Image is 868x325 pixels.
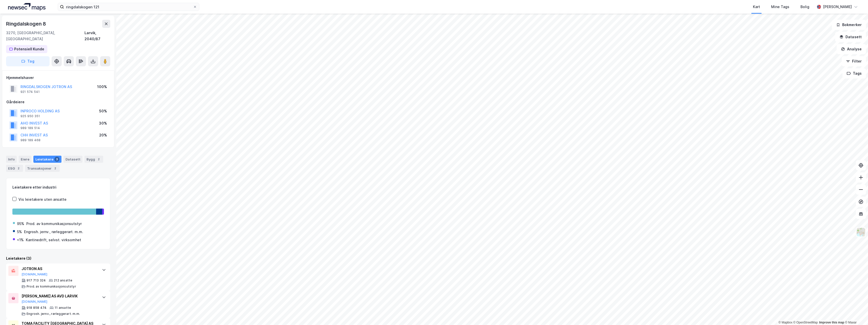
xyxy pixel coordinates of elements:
[25,165,60,172] div: Transaksjoner
[20,90,40,94] div: 921 574 541
[837,44,866,54] button: Analyse
[17,237,24,243] div: <1%
[8,3,46,11] img: logo.a4113a55bc3d86da70a041830d287a7e.svg
[832,20,866,30] button: Bokmerker
[53,166,58,171] div: 2
[14,46,44,52] div: Potensiell Kunde
[99,108,107,114] div: 50%
[6,99,110,105] div: Gårdeiere
[96,157,101,162] div: 2
[771,4,789,10] div: Mine Tags
[84,156,103,163] div: Bygg
[6,20,47,28] div: Ringdalskogen 8
[21,293,97,299] div: [PERSON_NAME] AS AVD LARVIK
[97,84,107,90] div: 100%
[17,229,22,235] div: 5%
[24,229,83,235] div: Engrosh. jernv., rørleggerart. m.m.
[843,301,868,325] div: Kontrollprogram for chat
[6,165,23,172] div: ESG
[26,237,81,243] div: Kantinedrift, selvst. virksomhet
[842,56,866,66] button: Filter
[21,266,97,272] div: JOTRON AS
[6,75,110,81] div: Hjemmelshaver
[26,221,82,227] div: Prod. av kommunikasjonsutstyr
[823,4,852,10] div: [PERSON_NAME]
[842,68,866,78] button: Tags
[99,120,107,126] div: 30%
[27,306,47,310] div: 918 858 474
[84,30,110,42] div: Larvik, 2040/87
[99,132,107,138] div: 20%
[835,32,866,42] button: Datasett
[819,321,844,324] a: Improve this map
[19,156,31,163] div: Eiere
[55,306,71,310] div: 11 ansatte
[6,56,50,66] button: Tag
[20,114,40,118] div: 925 950 351
[16,166,21,171] div: 2
[27,278,46,282] div: 917 713 324
[793,321,818,324] a: OpenStreetMap
[6,255,110,261] div: Leietakere (3)
[856,227,866,237] img: Z
[21,272,48,276] button: [DOMAIN_NAME]
[27,285,76,289] div: Prod. av kommunikasjonsutstyr
[6,156,17,163] div: Info
[21,300,48,304] button: [DOMAIN_NAME]
[843,301,868,325] iframe: Chat Widget
[54,278,72,282] div: 212 ansatte
[753,4,760,10] div: Kart
[63,156,82,163] div: Datasett
[12,184,104,190] div: Leietakere etter industri
[800,4,809,10] div: Bolig
[778,321,792,324] a: Mapbox
[18,196,67,202] div: Vis leietakere uten ansatte
[17,221,24,227] div: 95%
[27,312,80,316] div: Engrosh. jernv., rørleggerart. m.m.
[6,30,84,42] div: 3270, [GEOGRAPHIC_DATA], [GEOGRAPHIC_DATA]
[20,138,40,142] div: 989 189 468
[20,126,40,130] div: 989 189 514
[64,3,193,11] input: Søk på adresse, matrikkel, gårdeiere, leietakere eller personer
[33,156,61,163] div: Leietakere
[54,157,59,162] div: 3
